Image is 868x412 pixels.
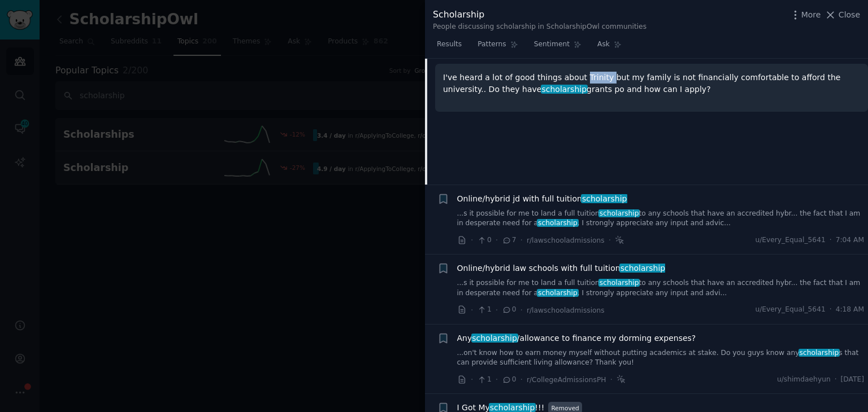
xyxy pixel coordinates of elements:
span: · [610,374,613,385]
span: 0 [502,305,516,315]
div: People discussing scholarship in ScholarshipOwl communities [433,22,646,32]
a: Patterns [474,36,522,59]
span: scholarship [619,264,666,273]
span: scholarship [598,279,640,287]
p: I've heard a lot of good things about Trinity but my family is not financially comfortable to aff... [443,72,860,95]
span: 4:18 AM [836,305,864,315]
span: · [471,234,473,246]
span: scholarship [581,194,628,203]
span: r/lawschooladmissions [527,236,605,244]
span: · [520,374,523,385]
a: Online/hybrid jd with full tuitionscholarship [457,193,627,205]
span: 7 [502,235,516,246]
span: scholarship [541,85,588,94]
button: More [789,9,821,21]
span: scholarship [537,289,578,297]
span: · [471,374,473,385]
span: r/CollegeAdmissionsPH [527,376,606,384]
span: · [830,235,832,246]
span: Sentiment [534,40,570,50]
span: u/shimdaehyun [777,375,831,385]
span: Online/hybrid law schools with full tuition [457,262,666,274]
span: · [835,375,837,385]
span: · [496,374,498,385]
span: Ask [597,40,610,50]
span: scholarship [798,349,840,357]
span: u/Every_Equal_5641 [755,235,825,246]
span: · [609,234,611,246]
span: u/Every_Equal_5641 [755,305,825,315]
span: More [801,9,821,21]
div: Scholarship [433,8,646,22]
span: [DATE] [841,375,864,385]
span: · [496,304,498,316]
span: scholarship [598,209,640,217]
span: Online/hybrid jd with full tuition [457,193,627,205]
a: Anyscholarship/allowance to finance my dorming expenses? [457,332,696,344]
span: · [471,304,473,316]
span: · [520,304,523,316]
a: ...s it possible for me to land a full tuitionscholarshipto any schools that have an accredited h... [457,209,865,229]
a: ...on't know how to earn money myself without putting academics at stake. Do you guys know anysch... [457,348,865,368]
span: · [520,234,523,246]
span: Results [437,40,462,50]
span: r/lawschooladmissions [527,306,605,314]
span: 0 [502,375,516,385]
a: Ask [593,36,626,59]
span: · [496,234,498,246]
span: scholarship [489,403,536,412]
a: ...s it possible for me to land a full tuitionscholarshipto any schools that have an accredited h... [457,278,865,298]
span: Any /allowance to finance my dorming expenses? [457,332,696,344]
span: Patterns [478,40,506,50]
button: Close [824,9,860,21]
a: Sentiment [530,36,585,59]
a: Online/hybrid law schools with full tuitionscholarship [457,262,666,274]
span: 0 [477,235,491,246]
span: · [830,305,832,315]
span: scholarship [471,334,518,343]
span: Close [839,9,860,21]
span: 1 [477,375,491,385]
a: Results [433,36,466,59]
span: scholarship [537,219,578,227]
span: 1 [477,305,491,315]
span: 7:04 AM [836,235,864,246]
